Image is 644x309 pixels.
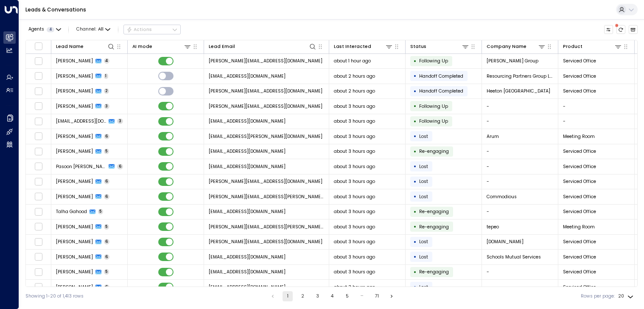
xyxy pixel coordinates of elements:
[56,88,93,94] span: Steffen Wickborn
[563,194,596,200] span: Serviced Office
[209,224,325,230] span: robert.whitney@tepeo.com
[487,254,541,260] span: Schools Mutual Services
[56,224,93,230] span: Rob Whitney
[563,73,596,79] span: Serviced Office
[581,293,615,300] label: Rows per page:
[482,265,558,280] td: -
[123,25,181,35] button: Actions
[563,239,596,245] span: Serviced Office
[419,254,428,260] span: Lost
[334,58,371,64] span: about 1 hour ago
[414,116,417,127] div: •
[132,43,152,51] div: AI mode
[283,291,293,301] button: page 1
[334,224,375,230] span: about 3 hours ago
[604,25,613,34] button: Customize
[104,254,110,260] span: 6
[487,239,524,245] span: garychapple.co.uk
[414,267,417,278] div: •
[563,43,582,51] div: Product
[414,221,417,232] div: •
[56,178,93,185] span: Maxine Puddephat
[34,147,42,155] span: Toggle select row
[34,177,42,185] span: Toggle select row
[56,133,93,140] span: Shiereen Khaneja
[34,208,42,216] span: Toggle select row
[414,206,417,217] div: •
[334,42,393,51] div: Last Interacted
[56,284,93,290] span: Ryan Williams
[104,269,109,275] span: 5
[487,133,499,140] span: Arum
[104,179,110,184] span: 6
[487,58,538,64] span: Danny Sullivan Group
[74,25,113,34] span: Channel:
[334,88,375,94] span: about 2 hours ago
[56,43,84,51] div: Lead Name
[104,194,110,199] span: 6
[334,133,375,140] span: about 3 hours ago
[334,73,375,79] span: about 2 hours ago
[342,291,352,301] button: Go to page 5
[34,268,42,276] span: Toggle select row
[334,148,375,154] span: about 3 hours ago
[56,103,93,110] span: Paul Trainer
[482,144,558,159] td: -
[312,291,322,301] button: Go to page 3
[34,193,42,201] span: Toggle select row
[334,163,375,170] span: about 3 hours ago
[104,88,109,94] span: 2
[414,191,417,202] div: •
[209,269,286,275] span: fhr70@hotmail.co.uk
[419,269,449,275] span: Trigger
[419,73,463,79] span: Handoff Completed
[209,88,322,94] span: steffen.wickborn@gmail.com
[34,132,42,140] span: Toggle select row
[563,224,595,230] span: Meeting Room
[56,163,106,170] span: Pasoon Sadozai
[357,291,367,301] div: …
[629,25,638,34] button: Archived Leads
[563,208,596,215] span: Serviced Office
[558,114,635,129] td: -
[419,118,448,124] span: Following Up
[334,103,375,110] span: about 3 hours ago
[34,238,42,246] span: Toggle select row
[414,176,417,187] div: •
[334,43,371,51] div: Last Interacted
[414,146,417,157] div: •
[209,178,322,185] span: maxine.white@hotmail.co.uk
[563,148,596,154] span: Serviced Office
[56,58,93,64] span: Shane Richardson
[414,131,417,142] div: •
[414,236,417,247] div: •
[34,42,42,50] span: Toggle select all
[410,42,470,51] div: Status
[34,72,42,80] span: Toggle select row
[414,101,417,112] div: •
[487,42,546,51] div: Company Name
[487,194,517,200] span: Commodious
[482,99,558,114] td: -
[104,73,109,79] span: 1
[419,148,449,154] span: Trigger
[482,280,558,295] td: -
[209,208,286,215] span: dr.tghafoor@outlook.com
[563,163,596,170] span: Serviced Office
[209,284,286,290] span: ryanwarmarketing@gmail.com
[98,27,104,32] span: All
[414,86,417,97] div: •
[334,194,375,200] span: about 3 hours ago
[334,284,375,290] span: about 3 hours ago
[419,208,449,215] span: Trigger
[563,42,622,51] div: Product
[419,163,428,170] span: Lost
[209,43,235,51] div: Lead Email
[104,239,110,244] span: 6
[334,254,375,260] span: about 3 hours ago
[209,239,322,245] span: gary@garychapple.co.uk
[563,284,596,290] span: Serviced Office
[414,161,417,172] div: •
[482,159,558,174] td: -
[563,58,596,64] span: Serviced Office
